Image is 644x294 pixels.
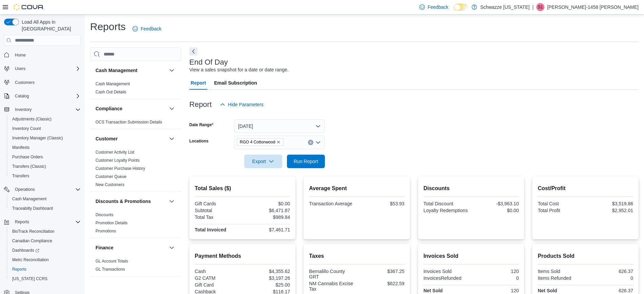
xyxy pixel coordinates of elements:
span: Promotion Details [96,220,128,226]
a: Promotions [96,229,116,233]
div: Total Tax [195,214,241,220]
div: Bernalillo County GRT [309,269,355,279]
span: Promotions [96,228,116,234]
button: Inventory [1,105,83,114]
h2: Average Spent [309,184,404,193]
h3: Discounts & Promotions [96,198,151,205]
span: Customers [15,80,35,85]
div: $6,471.87 [244,208,290,213]
span: Purchase Orders [9,153,81,161]
span: OCS Transaction Submission Details [96,119,162,125]
button: Cash Management [7,194,83,204]
button: Canadian Compliance [7,236,83,246]
h3: Compliance [96,105,122,112]
span: Traceabilty Dashboard [9,204,81,212]
div: Total Profit [538,208,584,213]
span: Email Subscription [214,76,257,90]
span: Metrc Reconciliation [12,257,49,263]
a: Transfers [9,172,32,180]
a: Cash Management [96,82,130,86]
div: $4,355.62 [244,269,290,274]
a: Feedback [417,0,451,14]
div: Cash Management [90,80,181,99]
span: Canadian Compliance [9,237,81,245]
div: $25.00 [244,282,290,288]
p: [PERSON_NAME]-1458 [PERSON_NAME] [547,3,639,11]
button: Adjustments (Classic) [7,114,83,124]
button: Transfers (Classic) [7,162,83,171]
span: [US_STATE] CCRS [12,276,47,281]
button: Inventory Count [7,124,83,133]
a: [US_STATE] CCRS [9,275,50,283]
div: $2,952.01 [587,208,633,213]
div: Items Sold [538,269,584,274]
button: Discounts & Promotions [96,198,166,205]
span: Cash Management [12,196,46,202]
h3: Cash Management [96,67,138,74]
button: Operations [1,185,83,194]
a: Dashboards [7,246,83,255]
span: Operations [12,185,81,194]
a: Home [12,51,28,59]
button: Run Report [287,155,325,168]
span: S1 [538,3,543,11]
span: Transfers (Classic) [12,164,46,169]
div: Total Cost [538,201,584,206]
a: Adjustments (Classic) [9,115,54,123]
button: BioTrack Reconciliation [7,227,83,236]
button: Reports [12,218,32,226]
div: Discounts & Promotions [90,211,181,238]
div: Finance [90,257,181,276]
a: Canadian Compliance [9,237,55,245]
span: Inventory Manager (Classic) [9,134,81,142]
div: Loyalty Redemptions [423,208,470,213]
a: Inventory Count [9,125,44,133]
div: $367.25 [358,269,404,274]
span: RGO 4 Cottonwood [237,138,284,146]
button: [US_STATE] CCRS [7,274,83,284]
div: 626.37 [587,288,633,293]
div: Compliance [90,118,181,129]
span: Reports [12,267,26,272]
button: Export [244,155,282,168]
span: Manifests [12,145,29,150]
label: Locations [189,138,209,144]
span: Hide Parameters [228,101,264,108]
button: Users [12,65,28,73]
a: Traceabilty Dashboard [9,204,56,212]
span: Dark Mode [454,11,454,11]
p: | [532,3,534,11]
span: Canadian Compliance [12,238,52,244]
div: Invoices Sold [423,269,470,274]
span: Inventory Count [9,125,81,133]
a: BioTrack Reconciliation [9,227,57,235]
div: Transaction Average [309,201,355,206]
button: Finance [168,244,176,252]
a: Customer Loyalty Points [96,158,140,163]
button: Catalog [1,91,83,101]
div: $7,461.71 [244,227,290,232]
a: Discounts [96,212,113,217]
span: Transfers (Classic) [9,162,81,171]
h3: Customer [96,135,118,142]
div: $3,197.26 [244,275,290,281]
a: OCS Transaction Submission Details [96,120,162,125]
div: $53.93 [358,201,404,206]
span: Users [15,66,25,71]
span: New Customers [96,182,124,187]
button: Manifests [7,143,83,152]
button: Cash Management [168,66,176,74]
a: Purchase Orders [9,153,46,161]
button: Discounts & Promotions [168,197,176,205]
div: Samantha-1458 Matthews [536,3,544,11]
span: Dashboards [12,248,39,253]
span: Cash Management [96,81,130,87]
button: Purchase Orders [7,152,83,162]
a: Cash Out Details [96,90,126,94]
h3: Report [189,100,212,109]
span: Manifests [9,143,81,152]
a: New Customers [96,182,124,187]
div: Gift Cards [195,201,241,206]
strong: Total Invoiced [195,227,226,232]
